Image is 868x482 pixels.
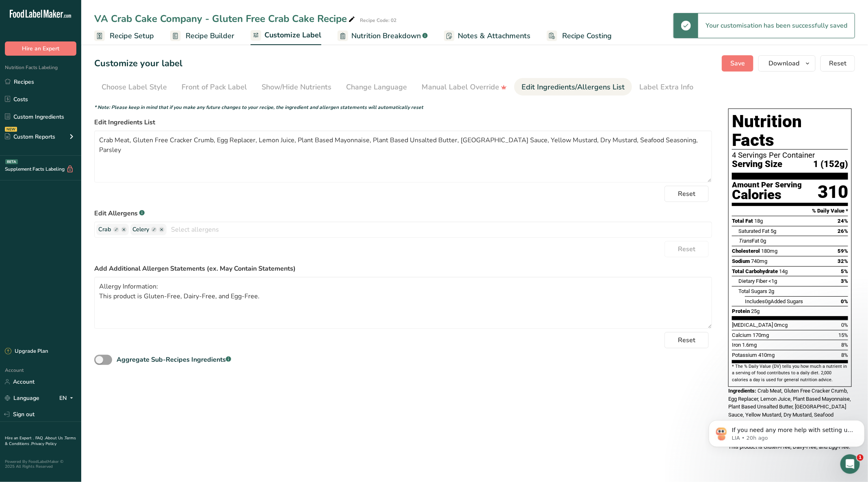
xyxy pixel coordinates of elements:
span: Potassium [732,352,757,358]
span: Reset [829,59,846,68]
span: Protein [732,308,750,314]
span: 14g [779,268,788,274]
span: 25g [751,308,760,314]
div: Recipe Code: 02 [360,17,396,24]
span: Fat [738,238,759,244]
div: Powered By FoodLabelMaker © 2025 All Rights Reserved [5,459,76,469]
div: Choose Label Style [102,82,167,93]
span: <1g [768,278,777,284]
div: Amount Per Serving [732,181,802,189]
i: Trans [738,238,752,244]
button: Hire an Expert [5,41,76,56]
label: Add Additional Allergen Statements (ex. May Contain Statements) [94,264,712,274]
span: Celery [132,225,149,234]
span: Sodium [732,258,750,264]
label: Edit Allergens [94,208,712,218]
button: Download [758,55,816,72]
span: 410mg [758,352,775,358]
span: Crab Meat, Gluten Free Cracker Crumb, Egg Replacer, Lemon Juice, Plant Based Mayonnaise, Plant Ba... [728,388,851,426]
span: Total Fat [732,218,753,224]
span: 0mcg [774,322,788,328]
span: 32% [838,258,848,264]
a: Notes & Attachments [444,27,530,45]
span: 180mg [761,248,777,254]
span: Reset [678,189,695,199]
a: Customize Label [251,26,321,46]
div: Custom Reports [5,132,55,141]
a: Hire an Expert . [5,435,34,441]
span: Crab [98,225,111,234]
div: EN [59,393,76,403]
div: Your customisation has been successfully saved [698,13,855,38]
span: 26% [838,228,848,234]
span: 1 [857,454,864,461]
span: 8% [841,352,848,358]
a: Recipe Setup [94,27,154,45]
span: 0% [841,322,848,328]
span: 59% [838,248,848,254]
section: * The % Daily Value (DV) tells you how much a nutrient in a serving of food contributes to a dail... [732,363,848,383]
span: Total Sugars [738,288,767,294]
div: NEW [5,127,17,132]
a: About Us . [45,435,65,441]
span: Nutrition Breakdown [351,30,421,41]
span: 3% [841,278,848,284]
span: Reset [678,335,695,345]
span: Customize Label [264,30,321,41]
span: 2g [768,288,774,294]
div: Show/Hide Nutrients [262,82,331,93]
span: 18g [754,218,763,224]
a: Nutrition Breakdown [338,27,428,45]
div: Upgrade Plan [5,347,48,356]
span: Cholesterol [732,248,760,254]
div: Change Language [346,82,407,93]
span: 0g [765,298,771,304]
span: 0% [841,298,848,304]
button: Reset [665,186,709,202]
button: Reset [665,241,709,257]
span: [MEDICAL_DATA] [732,322,773,328]
h1: Customize your label [94,57,182,70]
div: Front of Pack Label [182,82,247,93]
div: Calories [732,189,802,201]
label: Edit Ingredients List [94,117,712,127]
span: 1.6mg [742,342,757,348]
span: Reset [678,244,695,254]
div: Manual Label Override [422,82,507,93]
button: Reset [820,55,855,72]
span: Recipe Setup [110,30,154,41]
span: Includes Added Sugars [745,298,803,304]
a: Recipe Costing [547,27,612,45]
span: 0g [760,238,766,244]
i: * Note: Please keep in mind that if you make any future changes to your recipe, the ingredient an... [94,104,423,111]
span: 5g [771,228,776,234]
span: 5% [841,268,848,274]
a: Terms & Conditions . [5,435,76,447]
span: 740mg [751,258,767,264]
div: 310 [818,181,848,203]
iframe: Intercom live chat [840,454,860,474]
span: Recipe Builder [186,30,234,41]
span: Download [768,59,799,68]
button: Reset [665,332,709,348]
section: % Daily Value * [732,206,848,216]
div: Label Extra Info [639,82,693,93]
div: Edit Ingredients/Allergens List [522,82,625,93]
span: Calcium [732,332,751,338]
span: 8% [841,342,848,348]
a: Privacy Policy [31,441,56,447]
a: FAQ . [35,435,45,441]
span: Save [730,59,745,68]
span: 1 (152g) [813,159,848,169]
span: Iron [732,342,741,348]
span: Ingredients: [728,388,756,394]
span: 170mg [753,332,769,338]
button: Save [722,55,753,72]
span: 15% [838,332,848,338]
span: 24% [838,218,848,224]
h1: Nutrition Facts [732,112,848,150]
a: Recipe Builder [170,27,234,45]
